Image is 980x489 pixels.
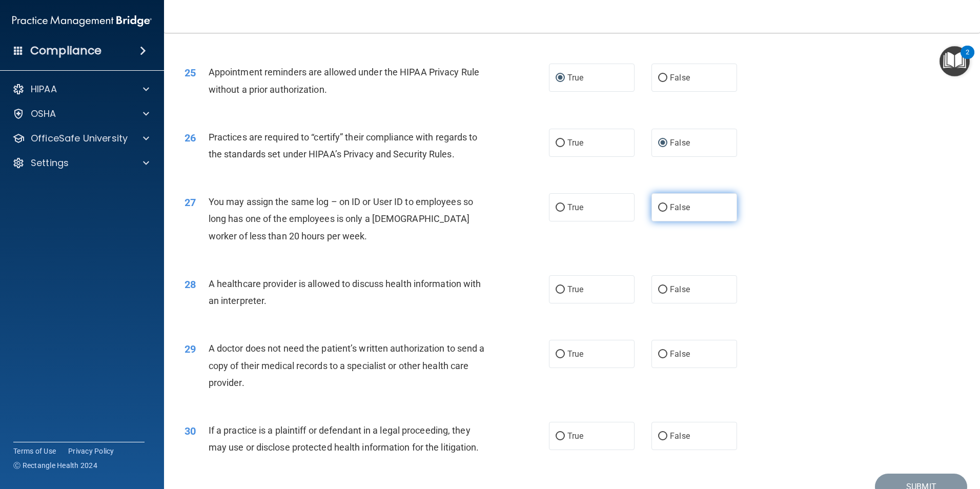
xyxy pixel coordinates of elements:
span: False [670,138,690,148]
span: True [567,138,583,148]
span: True [567,349,583,359]
input: False [658,139,667,147]
button: Open Resource Center, 2 new notifications [940,46,970,76]
span: False [670,349,690,359]
input: True [556,139,565,147]
img: PMB logo [12,11,152,31]
input: False [658,74,667,82]
span: 29 [185,343,196,355]
span: 27 [185,196,196,209]
a: Terms of Use [13,446,56,456]
input: True [556,204,565,212]
span: True [567,284,583,294]
a: OfficeSafe University [12,132,149,145]
span: False [670,202,690,212]
span: 28 [185,278,196,291]
span: 30 [185,425,196,437]
input: False [658,204,667,212]
span: 25 [185,67,196,79]
a: OSHA [12,108,149,120]
a: Privacy Policy [68,446,114,456]
span: Appointment reminders are allowed under the HIPAA Privacy Rule without a prior authorization. [209,67,479,94]
a: HIPAA [12,83,149,95]
input: True [556,433,565,440]
span: True [567,202,583,212]
span: False [670,73,690,83]
a: Settings [12,157,149,169]
span: A doctor does not need the patient’s written authorization to send a copy of their medical record... [209,343,485,388]
span: Ⓒ Rectangle Health 2024 [13,460,97,471]
p: OfficeSafe University [31,132,128,145]
span: You may assign the same log – on ID or User ID to employees so long has one of the employees is o... [209,196,473,241]
span: 26 [185,132,196,144]
h4: Compliance [30,44,101,58]
div: 2 [966,52,969,66]
p: OSHA [31,108,56,120]
input: False [658,433,667,440]
span: True [567,73,583,83]
span: False [670,431,690,441]
input: True [556,286,565,294]
input: False [658,351,667,358]
span: Practices are required to “certify” their compliance with regards to the standards set under HIPA... [209,132,478,159]
span: A healthcare provider is allowed to discuss health information with an interpreter. [209,278,481,306]
span: True [567,431,583,441]
span: If a practice is a plaintiff or defendant in a legal proceeding, they may use or disclose protect... [209,425,479,453]
input: True [556,351,565,358]
p: HIPAA [31,83,57,95]
span: False [670,284,690,294]
input: True [556,74,565,82]
p: Settings [31,157,69,169]
input: False [658,286,667,294]
iframe: Drift Widget Chat Controller [929,418,968,457]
